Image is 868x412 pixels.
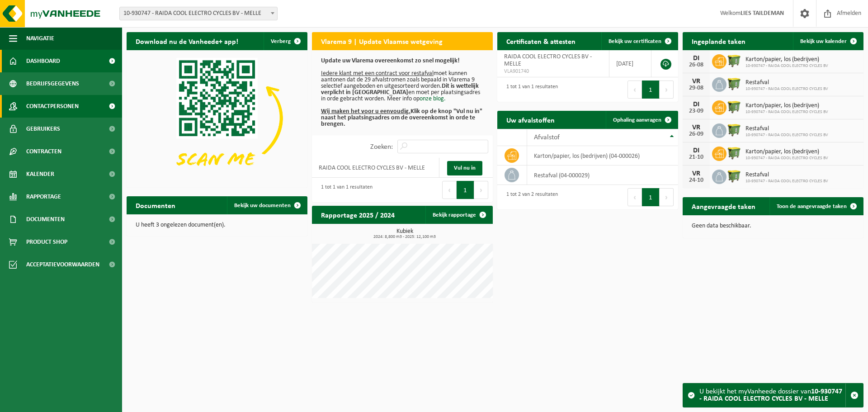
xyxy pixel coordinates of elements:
button: Next [660,188,674,206]
div: DI [687,55,705,62]
div: 1 tot 2 van 2 resultaten [502,187,558,207]
span: Documenten [26,208,65,231]
strong: LIES TAILDEMAN [741,10,784,17]
div: U bekijkt het myVanheede dossier van [699,384,845,407]
a: Bekijk uw certificaten [601,32,677,50]
div: VR [687,170,705,177]
button: Verberg [264,32,307,50]
a: Bekijk uw kalender [793,32,863,50]
h2: Certificaten & attesten [497,32,585,50]
h2: Rapportage 2025 / 2024 [312,206,404,223]
img: WB-1100-HPE-GN-50 [726,122,742,137]
span: 10-930747 - RAIDA COOL ELECTRO CYCLES BV [745,179,828,184]
img: WB-1100-HPE-GN-50 [726,53,742,68]
span: Restafval [745,125,828,133]
a: Vul nu in [447,161,482,175]
div: 26-09 [687,131,705,137]
p: Geen data beschikbaar. [692,223,854,229]
span: 10-930747 - RAIDA COOL ELECTRO CYCLES BV [745,109,828,115]
td: karton/papier, los (bedrijven) (04-000026) [527,146,678,166]
h2: Vlarema 9 | Update Vlaamse wetgeving [312,32,452,50]
span: Bekijk uw certificaten [609,38,661,44]
span: Verberg [271,38,291,44]
h2: Documenten [127,196,184,214]
div: DI [687,147,705,154]
span: Kalender [26,163,54,185]
a: Bekijk uw documenten [227,196,307,214]
span: Gebruikers [26,118,60,140]
label: Zoeken: [370,143,393,151]
span: Navigatie [26,27,54,50]
button: Next [474,181,488,199]
u: Wij maken het voor u eenvoudig. [321,108,410,115]
h2: Aangevraagde taken [683,197,764,215]
div: 1 tot 1 van 1 resultaten [316,180,373,200]
b: Update uw Vlarema overeenkomst zo snel mogelijk! [321,57,460,64]
span: 10-930747 - RAIDA COOL ELECTRO CYCLES BV - MELLE [119,7,278,20]
b: Dit is wettelijk verplicht in [GEOGRAPHIC_DATA] [321,83,479,96]
button: Previous [627,188,642,206]
span: Toon de aangevraagde taken [777,204,847,209]
span: 10-930747 - RAIDA COOL ELECTRO CYCLES BV [745,156,828,161]
span: Product Shop [26,231,67,253]
strong: 10-930747 - RAIDA COOL ELECTRO CYCLES BV - MELLE [699,388,842,403]
p: moet kunnen aantonen dat de 29 afvalstromen zoals bepaald in Vlarema 9 selectief aangeboden en ui... [321,58,484,128]
h3: Kubiek [316,228,493,239]
span: Bekijk uw documenten [234,203,291,208]
span: Ophaling aanvragen [613,117,661,123]
span: 2024: 8,800 m3 - 2025: 12,100 m3 [316,235,493,239]
img: WB-1100-HPE-GN-50 [726,76,742,91]
div: VR [687,78,705,85]
button: Next [660,81,674,99]
b: Klik op de knop "Vul nu in" naast het plaatsingsadres om de overeenkomst in orde te brengen. [321,108,482,128]
img: WB-1100-HPE-GN-50 [726,168,742,184]
span: VLA901740 [504,68,602,75]
span: Contactpersonen [26,95,79,118]
span: Rapportage [26,185,61,208]
span: Afvalstof [534,134,560,141]
div: 29-08 [687,85,705,91]
a: Bekijk rapportage [425,206,492,224]
div: VR [687,124,705,131]
p: U heeft 3 ongelezen document(en). [136,222,298,228]
button: 1 [642,81,660,99]
td: RAIDA COOL ELECTRO CYCLES BV - MELLE [312,158,439,178]
div: 1 tot 1 van 1 resultaten [502,80,558,99]
h2: Uw afvalstoffen [497,111,564,128]
span: Karton/papier, los (bedrijven) [745,148,828,156]
div: 26-08 [687,62,705,68]
img: WB-1100-HPE-GN-50 [726,145,742,161]
span: Bedrijfsgegevens [26,72,79,95]
h2: Ingeplande taken [683,32,755,50]
a: Toon de aangevraagde taken [769,197,863,215]
span: Acceptatievoorwaarden [26,253,99,276]
span: RAIDA COOL ELECTRO CYCLES BV - MELLE [504,53,592,67]
span: 10-930747 - RAIDA COOL ELECTRO CYCLES BV [745,86,828,92]
div: DI [687,101,705,108]
u: Iedere klant met een contract voor restafval [321,70,434,77]
div: 21-10 [687,154,705,161]
button: Previous [627,81,642,99]
span: 10-930747 - RAIDA COOL ELECTRO CYCLES BV [745,63,828,69]
div: 23-09 [687,108,705,114]
span: Restafval [745,171,828,179]
span: Dashboard [26,50,60,72]
img: Download de VHEPlus App [127,50,307,186]
button: 1 [642,188,660,206]
button: 1 [457,181,474,199]
span: Bekijk uw kalender [800,38,847,44]
img: WB-1100-HPE-GN-50 [726,99,742,114]
td: [DATE] [609,50,651,77]
td: restafval (04-000029) [527,166,678,185]
span: Restafval [745,79,828,86]
span: Contracten [26,140,61,163]
span: 10-930747 - RAIDA COOL ELECTRO CYCLES BV [745,133,828,138]
span: Karton/papier, los (bedrijven) [745,102,828,109]
h2: Download nu de Vanheede+ app! [127,32,247,50]
button: Previous [442,181,457,199]
div: 24-10 [687,177,705,184]
a: onze blog. [420,95,446,102]
span: Karton/papier, los (bedrijven) [745,56,828,63]
a: Ophaling aanvragen [606,111,677,129]
span: 10-930747 - RAIDA COOL ELECTRO CYCLES BV - MELLE [120,7,277,20]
